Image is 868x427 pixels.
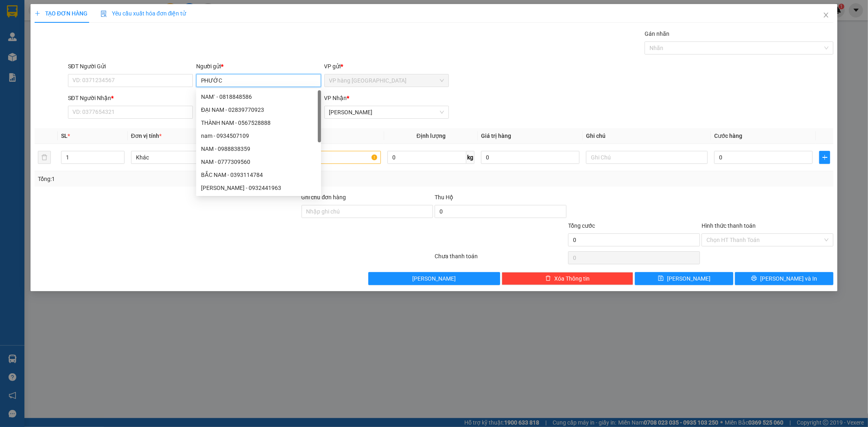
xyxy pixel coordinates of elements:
input: Ghi chú đơn hàng [302,205,433,218]
span: printer [751,275,757,282]
div: [PERSON_NAME] - 0932441963 [201,183,316,192]
div: Tổng: 1 [38,174,335,183]
span: [PERSON_NAME] [412,274,456,283]
div: nam - 0934507109 [201,131,316,140]
span: kg [466,151,474,164]
span: [PERSON_NAME] và In [760,274,817,283]
button: delete [38,151,51,164]
span: SL [61,133,68,139]
div: NAM - 0777309560 [201,157,316,166]
span: Xóa Thông tin [554,274,590,283]
span: save [658,275,664,282]
button: deleteXóa Thông tin [502,272,634,285]
div: NAM` - 0818848586 [201,92,316,101]
div: 0905059585 [7,36,90,48]
span: Phạm Ngũ Lão [329,106,444,118]
span: VP Nhận [324,95,347,101]
span: plus [820,154,830,161]
label: Hình thức thanh toán [702,222,756,229]
div: TRÂN [7,26,90,36]
span: Khác [136,151,248,163]
span: close [823,12,829,18]
span: Đơn vị tính [131,133,162,139]
span: Yêu cầu xuất hóa đơn điện tử [101,10,186,17]
span: Đã thu : [6,53,31,62]
div: ĐẠI NAM - 02839770923 [196,103,321,116]
div: [PERSON_NAME] [95,7,160,25]
th: Ghi chú [583,128,711,144]
div: VP gửi [324,62,449,71]
label: Ghi chú đơn hàng [302,194,346,200]
div: nam - 0934507109 [196,129,321,142]
span: Định lượng [417,133,446,139]
span: Giá trị hàng [481,133,511,139]
div: SĐT Người Nhận [68,94,193,102]
div: VP hàng [GEOGRAPHIC_DATA] [7,7,90,26]
span: VP hàng Nha Trang [329,74,444,87]
div: THÀNH NAM - 0567528888 [196,116,321,129]
div: 20.000 [6,52,91,62]
input: Ghi Chú [586,151,708,164]
button: printer[PERSON_NAME] và In [735,272,833,285]
button: [PERSON_NAME] [368,272,500,285]
div: NAM - 0988838359 [196,142,321,155]
div: SĐT Người Gửi [68,62,193,71]
div: NAM - 0988838359 [201,144,316,153]
div: NAM [95,25,160,35]
div: BẮC NAM - 0393114784 [196,168,321,181]
button: Close [815,4,837,27]
input: 0 [481,151,579,164]
img: icon [101,11,107,17]
span: TẠO ĐƠN HÀNG [35,10,87,17]
button: save[PERSON_NAME] [635,272,733,285]
button: plus [819,151,830,164]
span: delete [545,275,551,282]
div: ĐẠI NAM - 02839770923 [201,105,316,114]
span: [PERSON_NAME] [667,274,711,283]
span: plus [35,11,40,16]
div: NAM ANH - 0932441963 [196,181,321,194]
span: Cước hàng [714,133,742,139]
span: Tổng cước [568,222,595,229]
span: Nhận: [95,7,115,15]
div: 0907853838 [95,35,160,46]
div: Người gửi [196,62,321,71]
div: BẮC NAM - 0393114784 [201,170,316,179]
div: NAM` - 0818848586 [196,90,321,103]
span: Thu Hộ [435,194,453,200]
div: NAM - 0777309560 [196,155,321,168]
span: Gửi: [7,8,20,16]
label: Gán nhãn [645,30,669,37]
div: Chưa thanh toán [434,252,568,266]
div: THÀNH NAM - 0567528888 [201,118,316,127]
